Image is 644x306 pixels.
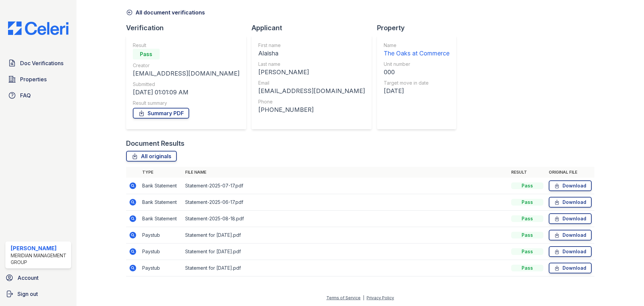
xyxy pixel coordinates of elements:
[549,197,592,208] a: Download
[133,49,160,59] div: Pass
[549,213,592,224] a: Download
[384,68,449,77] div: 000
[20,75,47,83] span: Properties
[511,182,543,189] div: Pass
[133,108,189,119] a: Summary PDF
[140,244,182,260] td: Paystub
[182,227,508,244] td: Statement for [DATE].pdf
[258,105,365,115] div: [PHONE_NUMBER]
[17,274,39,282] span: Account
[133,69,239,78] div: [EMAIL_ADDRESS][DOMAIN_NAME]
[133,42,239,49] div: Result
[384,61,449,68] div: Unit number
[182,244,508,260] td: Statement for [DATE].pdf
[384,49,449,58] div: The Oaks at Commerce
[5,56,71,70] a: Doc Verifications
[126,151,177,162] a: All originals
[133,62,239,69] div: Creator
[258,68,365,77] div: [PERSON_NAME]
[258,86,365,96] div: [EMAIL_ADDRESS][DOMAIN_NAME]
[367,295,394,300] a: Privacy Policy
[133,100,239,106] div: Result summary
[133,88,239,97] div: [DATE] 01:01:09 AM
[511,232,543,238] div: Pass
[384,86,449,96] div: [DATE]
[258,61,365,68] div: Last name
[182,167,508,178] th: File name
[508,167,546,178] th: Result
[252,23,377,33] div: Applicant
[140,167,182,178] th: Type
[5,73,71,86] a: Properties
[126,139,184,148] div: Document Results
[549,263,592,273] a: Download
[126,23,252,33] div: Verification
[182,194,508,211] td: Statement-2025-06-17.pdf
[3,271,74,285] a: Account
[258,80,365,86] div: Email
[140,194,182,211] td: Bank Statement
[182,211,508,227] td: Statement-2025-08-18.pdf
[549,230,592,241] a: Download
[11,244,68,252] div: [PERSON_NAME]
[11,252,68,266] div: Meridian Management Group
[384,80,449,86] div: Target move in date
[140,227,182,244] td: Paystub
[326,295,361,300] a: Terms of Service
[5,89,71,102] a: FAQ
[20,91,31,99] span: FAQ
[3,21,74,35] img: CE_Logo_Blue-a8612792a0a2168367f1c8372b55b34899dd931a85d93a1a3d3e32e68fde9ad4.png
[363,295,364,300] div: |
[140,260,182,276] td: Paystub
[258,98,365,105] div: Phone
[20,59,63,67] span: Doc Verifications
[126,8,205,16] a: All document verifications
[511,248,543,255] div: Pass
[511,215,543,222] div: Pass
[384,42,449,49] div: Name
[546,167,594,178] th: Original file
[182,178,508,194] td: Statement-2025-07-17.pdf
[182,260,508,276] td: Statement for [DATE].pdf
[133,81,239,88] div: Submitted
[258,49,365,58] div: Alaisha
[258,42,365,49] div: First name
[549,246,592,257] a: Download
[3,287,74,301] a: Sign out
[17,290,38,298] span: Sign out
[511,199,543,206] div: Pass
[140,178,182,194] td: Bank Statement
[140,211,182,227] td: Bank Statement
[549,180,592,191] a: Download
[384,42,449,58] a: Name The Oaks at Commerce
[511,265,543,271] div: Pass
[377,23,462,33] div: Property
